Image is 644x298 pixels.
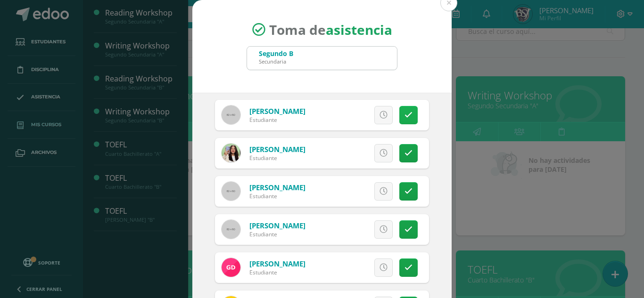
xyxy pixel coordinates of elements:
[269,21,392,39] span: Toma de
[249,192,305,200] div: Estudiante
[222,144,240,162] img: ebbd83b7ef747cc4d2899b472b5adeaf.png
[222,220,240,239] img: 60x60
[249,259,305,268] a: [PERSON_NAME]
[249,145,305,154] a: [PERSON_NAME]
[259,49,293,58] div: Segundo B
[249,106,305,116] a: [PERSON_NAME]
[249,116,305,124] div: Estudiante
[249,154,305,162] div: Estudiante
[249,268,305,276] div: Estudiante
[222,258,240,277] img: 53f6087d9501bac1f82972a3de12fa77.png
[249,230,305,238] div: Estudiante
[249,221,305,230] a: [PERSON_NAME]
[222,182,240,201] img: 60x60
[326,21,392,39] strong: asistencia
[247,47,397,70] input: Busca un grado o sección aquí...
[222,105,240,124] img: 60x60
[259,58,293,65] div: Secundaria
[249,183,305,192] a: [PERSON_NAME]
